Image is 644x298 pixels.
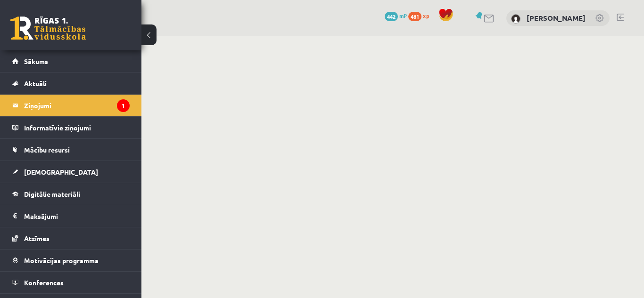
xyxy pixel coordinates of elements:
a: Atzīmes [12,227,130,249]
a: 442 mP [385,12,407,19]
span: Mācību resursi [24,145,70,154]
a: Mācību resursi [12,139,130,161]
legend: Informatīvie ziņojumi [24,117,130,138]
a: Ziņojumi1 [12,95,130,116]
i: 1 [117,99,130,112]
span: 442 [385,12,398,21]
span: Digitālie materiāli [24,190,80,198]
span: Sākums [24,57,48,65]
a: Rīgas 1. Tālmācības vidusskola [10,16,86,40]
a: Sākums [12,50,130,72]
span: Motivācijas programma [24,256,99,265]
a: Digitālie materiāli [12,183,130,205]
a: Motivācijas programma [12,250,130,271]
span: Atzīmes [24,234,50,242]
a: [PERSON_NAME] [527,13,586,23]
span: Konferences [24,278,64,287]
span: xp [423,12,429,19]
a: 481 xp [408,12,434,19]
a: Informatīvie ziņojumi [12,117,130,138]
img: Anastasija Pozņakova [511,14,520,24]
span: mP [399,12,407,19]
a: Aktuāli [12,72,130,94]
a: Maksājumi [12,205,130,227]
legend: Ziņojumi [24,95,130,116]
a: Konferences [12,272,130,293]
span: Aktuāli [24,79,47,88]
a: [DEMOGRAPHIC_DATA] [12,161,130,183]
span: 481 [408,12,421,21]
legend: Maksājumi [24,205,130,227]
span: [DEMOGRAPHIC_DATA] [24,168,98,176]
